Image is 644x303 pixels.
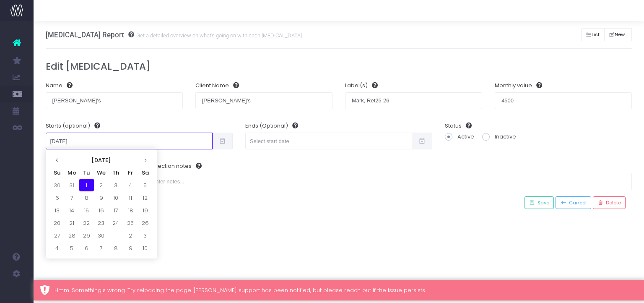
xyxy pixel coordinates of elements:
[581,26,632,43] div: Button group with nested dropdown
[445,133,474,141] label: Active
[138,217,153,229] td: 26
[50,217,65,229] td: 20
[79,191,94,204] td: 8
[123,217,138,229] td: 25
[123,229,138,242] td: 2
[123,204,138,217] td: 18
[345,81,378,90] label: Label(s)
[65,204,79,217] td: 14
[109,191,123,204] td: 10
[138,179,153,191] td: 5
[55,286,639,295] div: Hmm. Something's wrong. Try reloading the page. [PERSON_NAME] support has been notified, but plea...
[109,204,123,217] td: 17
[46,122,100,130] label: Starts (optional)
[123,191,138,204] td: 11
[138,242,153,254] td: 10
[109,217,123,229] td: 24
[445,122,472,130] label: Status
[145,173,632,190] input: Enter notes...
[123,166,138,179] th: Fr
[46,92,183,109] input: Enter a name
[46,61,632,72] h3: Edit [MEDICAL_DATA]
[79,204,94,217] td: 15
[535,199,549,206] span: Save
[123,179,138,191] td: 4
[65,191,79,204] td: 7
[556,196,591,209] button: Cancel
[79,242,94,254] td: 6
[109,242,123,254] td: 8
[138,191,153,204] td: 12
[604,28,632,41] button: New...
[50,179,65,191] td: 30
[79,166,94,179] th: Tu
[145,162,202,170] label: Correction notes
[79,179,94,191] td: 1
[94,229,109,242] td: 30
[50,229,65,242] td: 27
[138,204,153,217] td: 19
[109,179,123,191] td: 3
[134,31,302,39] small: Get a detailed overview on what's going on with each [MEDICAL_DATA]
[46,133,213,149] input: Select start date
[109,229,123,242] td: 1
[345,92,482,109] input: Enter label name
[138,229,153,242] td: 3
[50,191,65,204] td: 6
[603,199,621,206] span: Delete
[482,133,516,141] label: Inactive
[46,31,302,39] h3: [MEDICAL_DATA] Report
[566,199,587,206] span: Cancel
[195,81,239,90] label: Client Name
[65,154,138,166] th: [DATE]
[50,166,65,179] th: Su
[65,242,79,254] td: 5
[245,122,298,130] label: Ends (Optional)
[79,229,94,242] td: 29
[94,166,109,179] th: We
[94,217,109,229] td: 23
[65,179,79,191] td: 31
[195,92,332,109] input: Enter client name
[495,81,542,90] label: Monthly value
[245,133,412,149] input: Select start date
[65,166,79,179] th: Mo
[94,204,109,217] td: 16
[65,217,79,229] td: 21
[109,166,123,179] th: Th
[525,196,554,209] button: Save
[94,179,109,191] td: 2
[94,191,109,204] td: 9
[495,92,632,109] input: Enter monthly value
[593,196,626,209] button: Delete
[50,204,65,217] td: 13
[50,242,65,254] td: 4
[65,229,79,242] td: 28
[46,81,73,90] label: Name
[94,242,109,254] td: 7
[123,242,138,254] td: 9
[138,166,153,179] th: Sa
[581,28,605,41] button: List
[10,286,23,299] img: images/default_profile_image.png
[79,217,94,229] td: 22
